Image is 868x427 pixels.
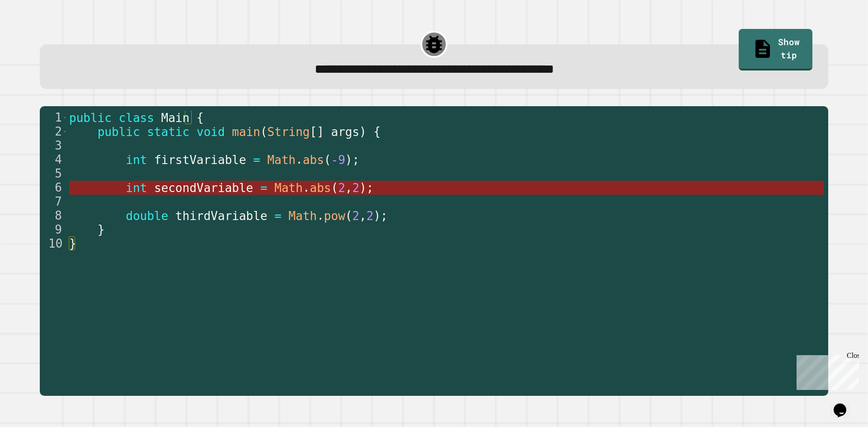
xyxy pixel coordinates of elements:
[274,181,303,195] span: Math
[40,209,68,223] div: 8
[40,181,68,195] div: 6
[40,167,68,181] div: 5
[40,223,68,237] div: 9
[253,153,260,167] span: =
[310,181,331,195] span: abs
[288,209,317,223] span: Math
[40,139,68,153] div: 3
[126,153,147,167] span: int
[98,125,140,139] span: public
[69,111,112,125] span: public
[739,29,812,70] a: Show tip
[331,125,359,139] span: args
[338,181,345,195] span: 2
[175,209,268,223] span: thirdVariable
[367,209,374,223] span: 2
[303,153,324,167] span: abs
[147,125,189,139] span: static
[324,209,345,223] span: pow
[352,181,359,195] span: 2
[274,209,282,223] span: =
[40,125,68,139] div: 2
[197,125,225,139] span: void
[232,125,260,139] span: main
[62,111,67,125] span: Toggle code folding, rows 1 through 10
[793,352,859,390] iframe: chat widget
[352,209,359,223] span: 2
[268,153,296,167] span: Math
[161,111,190,125] span: Main
[62,125,67,139] span: Toggle code folding, rows 2 through 9
[126,209,168,223] span: double
[331,153,345,167] span: -9
[4,4,62,57] div: Chat with us now!Close
[40,111,68,125] div: 1
[268,125,310,139] span: String
[830,391,859,418] iframe: chat widget
[154,153,246,167] span: firstVariable
[126,181,147,195] span: int
[119,111,154,125] span: class
[40,237,68,251] div: 10
[40,195,68,209] div: 7
[154,181,253,195] span: secondVariable
[40,153,68,167] div: 4
[260,181,268,195] span: =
